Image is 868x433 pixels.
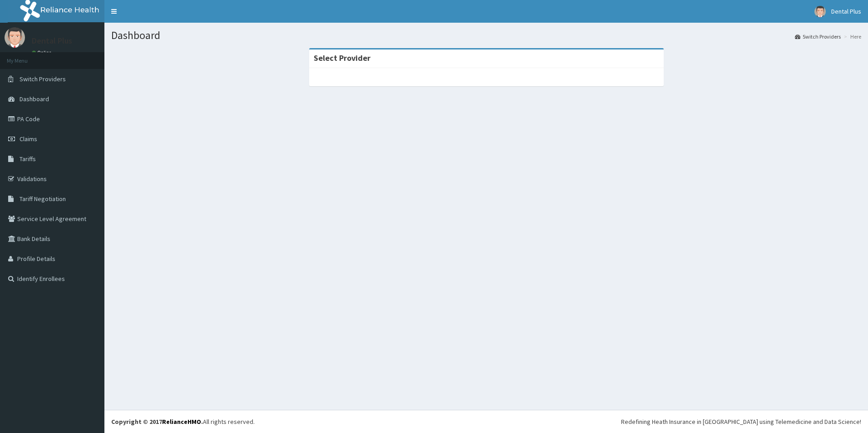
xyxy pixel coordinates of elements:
[32,49,54,56] a: Online
[104,410,868,433] footer: All rights reserved.
[111,418,203,426] strong: Copyright © 2017 .
[20,155,36,163] span: Tariffs
[5,27,25,48] img: User Image
[621,417,861,426] div: Redefining Heath Insurance in [GEOGRAPHIC_DATA] using Telemedicine and Data Science!
[162,418,201,426] a: RelianceHMO
[32,37,72,45] p: Dental Plus
[111,30,861,41] h1: Dashboard
[814,6,826,17] img: User Image
[20,195,66,203] span: Tariff Negotiation
[20,75,66,83] span: Switch Providers
[842,33,861,40] li: Here
[831,7,861,15] span: Dental Plus
[20,135,37,143] span: Claims
[795,33,841,40] a: Switch Providers
[314,53,370,63] strong: Select Provider
[20,95,49,103] span: Dashboard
